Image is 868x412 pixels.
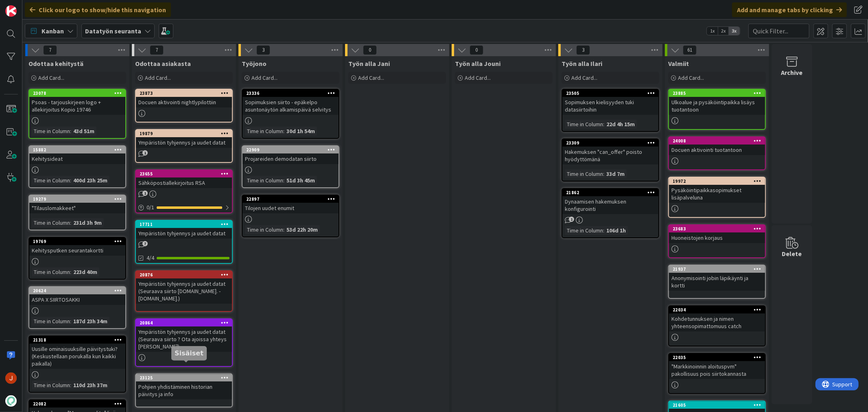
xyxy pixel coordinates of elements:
[136,202,232,213] div: 0/1
[246,196,339,202] div: 22897
[603,169,604,178] span: :
[669,313,765,331] div: Kohdetunnuksen ja nimen yhteensopimattomuus catch
[32,176,70,185] div: Time in Column
[29,294,125,305] div: ASPA X SIIRTOSAKKI
[29,336,125,369] div: 21318Uusille ominaisuuksille päivitystuki? (Keskustellaan porukalla kun kaikki paikalla)
[32,267,70,276] div: Time in Column
[732,2,847,17] div: Add and manage tabs by clicking
[136,327,232,352] div: Ympäristön tyhjennys ja uudet datat (Seuraava siirto ? Ota ajoissa yhteys [PERSON_NAME])
[150,45,164,55] span: 7
[136,374,232,381] div: 23125
[29,238,125,245] div: 19769
[70,218,71,227] span: :
[70,317,71,326] span: :
[29,195,125,203] div: 19279
[29,400,125,408] div: 22082
[245,127,283,136] div: Time in Column
[284,176,317,185] div: 51d 3h 45m
[243,203,339,213] div: Tilojen uudet enumit
[669,361,765,379] div: "Markkinoinnin aloituspvm" pakollisuus pois siirtokannasta
[678,74,704,81] span: Add Card...
[140,171,232,177] div: 23655
[140,131,232,136] div: 19879
[136,130,232,148] div: 19879Ympäristön tyhjennys ja uudet datat
[565,169,603,178] div: Time in Column
[243,97,339,115] div: Sopimuksien siirto - epäkelpo asuntonäytön alkamispäivä selvitys
[673,90,765,96] div: 23885
[604,226,628,235] div: 106d 1h
[348,59,390,68] span: Työn alla Jani
[669,225,765,232] div: 23683
[70,381,71,390] span: :
[363,45,377,55] span: 0
[243,153,339,164] div: Projareiden demodatan siirto
[718,27,729,35] span: 2x
[5,5,17,17] img: Visit kanbanzone.com
[33,337,125,343] div: 21318
[673,178,765,184] div: 19972
[673,226,765,232] div: 23683
[562,90,658,97] div: 23505
[669,265,765,291] div: 21937Anonymisointi jobin läpikäynti ja kortti
[32,127,70,136] div: Time in Column
[562,90,658,115] div: 23505Sopimuksen kielisyyden tuki datasiirtoihin
[566,190,658,195] div: 21862
[136,271,232,304] div: 20876Ympäristön tyhjennys ja uudet datat (Seuraava siirto [DOMAIN_NAME]. - [DOMAIN_NAME].)
[71,381,109,390] div: 110d 23h 37m
[562,189,658,214] div: 21862Dynaamisen hakemuksen konfigurointi
[29,146,125,153] div: 15882
[29,195,125,213] div: 19279"Tilauslomakkeet"
[565,226,603,235] div: Time in Column
[136,319,232,327] div: 20864
[146,203,154,212] span: 0 / 1
[246,147,339,153] div: 22909
[71,218,104,227] div: 231d 3h 9m
[146,254,154,262] span: 4/4
[136,170,232,178] div: 23655
[70,127,71,136] span: :
[25,2,171,17] div: Click our logo to show/hide this navigation
[683,45,697,55] span: 61
[604,120,637,129] div: 22d 4h 15m
[669,306,765,313] div: 22034
[33,401,125,407] div: 22082
[781,68,803,77] div: Archive
[565,120,603,129] div: Time in Column
[669,225,765,243] div: 23683Huoneistojen korjaus
[243,195,339,213] div: 22897Tilojen uudet enumit
[29,90,125,97] div: 23078
[242,59,267,68] span: Työjono
[729,27,740,35] span: 3x
[669,354,765,379] div: 22035"Markkinoinnin aloituspvm" pakollisuus pois siirtokannasta
[136,90,232,107] div: 23873Docuen aktivointi nightlypilottiin
[5,373,17,384] img: JM
[29,344,125,369] div: Uusille ominaisuuksille päivitystuki? (Keskustellaan porukalla kun kaikki paikalla)
[669,354,765,361] div: 22035
[140,375,232,381] div: 23125
[142,150,148,156] span: 1
[243,146,339,153] div: 22909
[669,306,765,331] div: 22034Kohdetunnuksen ja nimen yhteensopimattomuus catch
[243,146,339,164] div: 22909Projareiden demodatan siirto
[669,137,765,145] div: 24008
[782,249,802,259] div: Delete
[140,320,232,326] div: 20864
[669,265,765,273] div: 21937
[5,395,17,407] img: avatar
[562,139,658,147] div: 23309
[142,191,148,196] span: 1
[243,90,339,97] div: 23336
[136,90,232,97] div: 23873
[284,225,320,234] div: 53d 22h 20m
[29,336,125,344] div: 21318
[136,137,232,148] div: Ympäristön tyhjennys ja uudet datat
[29,238,125,256] div: 19769Kehitysputken seurantakortti
[136,178,232,188] div: Sähköpostiallekirjoitus RSA
[251,74,278,81] span: Add Card...
[28,59,83,68] span: Odottaa kehitystä
[673,355,765,360] div: 22035
[140,272,232,278] div: 20876
[562,147,658,164] div: Hakemuksen "can_offer" poisto hyödyttömänä
[669,145,765,155] div: Docuen aktivointi tuotantoon
[136,221,232,239] div: 17711Ympäristön tyhjennys ja uudet datat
